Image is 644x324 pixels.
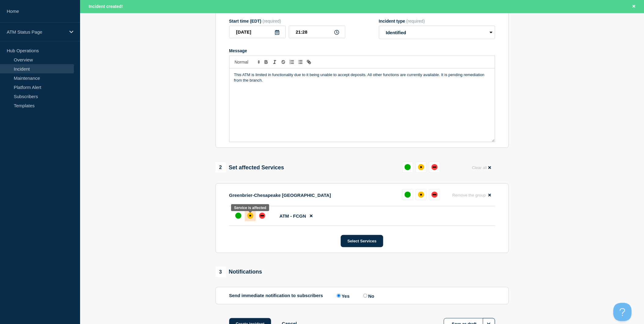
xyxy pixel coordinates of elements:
[215,267,262,277] div: Notifications
[288,58,296,66] button: Toggle ordered list
[229,19,345,24] div: Start time (EDT)
[229,293,323,299] p: Send immediate notification to subscribers
[630,3,638,10] button: Close banner
[229,48,495,53] div: Message
[215,267,226,277] span: 3
[215,162,284,173] div: Set affected Services
[215,162,226,173] span: 2
[418,164,424,170] div: affected
[259,213,265,219] div: down
[449,189,495,201] button: Remove the group
[296,58,305,66] button: Toggle bulleted list
[379,26,495,39] select: Incident type
[379,19,495,24] div: Incident type
[280,213,306,219] span: ATM - FCGN
[232,58,262,66] span: Font size
[234,72,490,83] p: This ATM is limited in functionality due to it being unable to accept deposits. All other functio...
[429,189,440,200] button: down
[341,235,383,247] button: Select Services
[468,162,495,174] button: Clear all
[613,303,632,321] iframe: Help Scout Beacon - Open
[229,26,286,38] input: YYYY-MM-DD
[262,58,270,66] button: Toggle bold text
[279,58,288,66] button: Toggle strikethrough text
[289,26,345,38] input: HH:MM
[247,213,253,219] div: affected
[452,193,486,197] span: Remove the group
[405,164,411,170] div: up
[229,193,331,198] p: Greenbrier-Chesapeake [GEOGRAPHIC_DATA]
[405,192,411,198] div: up
[305,58,313,66] button: Toggle link
[235,213,241,219] div: up
[416,189,427,200] button: affected
[337,294,341,298] input: Yes
[362,293,374,299] label: No
[416,162,427,173] button: affected
[432,164,438,170] div: down
[429,162,440,173] button: down
[402,162,413,173] button: up
[229,293,495,299] div: Send immediate notification to subscribers
[335,293,350,299] label: Yes
[89,4,123,9] span: Incident created!
[230,68,495,142] div: Message
[234,206,266,210] div: Service is affected
[7,29,65,35] p: ATM Status Page
[263,19,281,24] span: (required)
[418,192,424,198] div: affected
[270,58,279,66] button: Toggle italic text
[363,294,367,298] input: No
[432,192,438,198] div: down
[407,19,425,24] span: (required)
[402,189,413,200] button: up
